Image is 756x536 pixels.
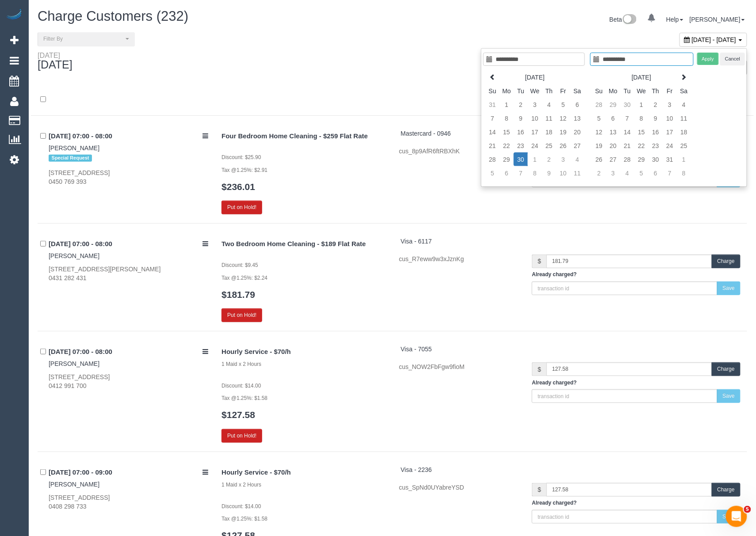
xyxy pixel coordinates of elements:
[49,265,208,282] div: [STREET_ADDRESS][PERSON_NAME] 0431 282 431
[620,84,634,98] th: Tu
[542,139,556,152] td: 25
[677,111,691,125] td: 11
[649,84,663,98] th: Th
[606,70,677,84] th: [DATE]
[401,466,432,473] a: Visa - 2236
[663,166,677,180] td: 7
[221,482,261,488] small: 1 Maid x 2 Hours
[221,289,255,300] a: $181.79
[622,14,637,26] img: New interface
[620,111,634,125] td: 7
[649,98,663,111] td: 2
[712,483,741,497] button: Charge
[570,139,584,152] td: 27
[690,16,745,23] a: [PERSON_NAME]
[649,166,663,180] td: 6
[38,32,135,46] button: Filter By
[592,139,606,152] td: 19
[485,98,500,111] td: 31
[528,84,542,98] th: We
[620,152,634,166] td: 28
[726,506,747,527] iframe: Intercom live chat
[221,410,255,420] a: $127.58
[744,506,751,513] span: 5
[49,481,99,488] a: [PERSON_NAME]
[556,125,570,139] td: 19
[500,152,514,166] td: 29
[677,125,691,139] td: 18
[570,166,584,180] td: 11
[221,262,258,268] small: Discount: $9.45
[49,348,208,356] h4: [DATE] 07:00 - 08:00
[692,36,737,43] span: [DATE] - [DATE]
[399,483,519,492] div: cus_SpNd0UYabreYSD
[221,429,262,443] button: Put on Hold!
[542,84,556,98] th: Th
[528,125,542,139] td: 17
[221,348,386,356] h4: Hourly Service - $70/h
[634,111,649,125] td: 8
[401,130,451,137] span: Mastercard - 0946
[663,152,677,166] td: 31
[221,240,386,248] h4: Two Bedroom Home Cleaning - $189 Flat Rate
[221,469,386,476] h4: Hourly Service - $70/h
[634,125,649,139] td: 15
[570,152,584,166] td: 4
[542,125,556,139] td: 18
[49,360,99,367] a: [PERSON_NAME]
[514,152,528,166] td: 30
[49,373,208,390] div: [STREET_ADDRESS] 0412 991 700
[532,380,741,386] h5: Already charged?
[634,84,649,98] th: We
[38,52,81,71] div: [DATE]
[49,469,208,476] h4: [DATE] 07:00 - 09:00
[620,166,634,180] td: 4
[556,139,570,152] td: 26
[606,111,620,125] td: 6
[500,125,514,139] td: 15
[634,98,649,111] td: 1
[49,133,208,140] h4: [DATE] 07:00 - 08:00
[5,9,23,21] img: Automaid Logo
[221,167,267,173] small: Tax @1.25%: $2.91
[677,152,691,166] td: 1
[514,166,528,180] td: 7
[514,125,528,139] td: 16
[570,84,584,98] th: Sa
[532,510,717,524] input: transaction id
[221,154,261,160] small: Discount: $25.90
[712,362,741,376] button: Charge
[570,98,584,111] td: 6
[532,389,717,403] input: transaction id
[720,53,745,65] button: Cancel
[606,125,620,139] td: 13
[500,70,570,84] th: [DATE]
[485,125,500,139] td: 14
[592,125,606,139] td: 12
[606,166,620,180] td: 3
[399,255,519,263] div: cus_R7eww9w3xJznKg
[500,98,514,111] td: 1
[514,98,528,111] td: 2
[649,139,663,152] td: 23
[221,516,267,522] small: Tax @1.25%: $1.58
[634,152,649,166] td: 29
[514,84,528,98] th: Tu
[649,125,663,139] td: 16
[663,139,677,152] td: 24
[592,152,606,166] td: 26
[485,84,500,98] th: Su
[620,139,634,152] td: 21
[221,201,262,214] button: Put on Hold!
[49,240,208,248] h4: [DATE] 07:00 - 08:00
[485,139,500,152] td: 21
[528,111,542,125] td: 10
[221,383,261,389] small: Discount: $14.00
[649,152,663,166] td: 30
[221,182,255,192] a: $236.01
[500,139,514,152] td: 22
[556,111,570,125] td: 12
[514,111,528,125] td: 9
